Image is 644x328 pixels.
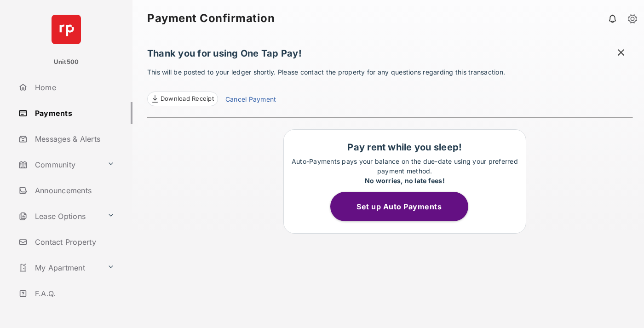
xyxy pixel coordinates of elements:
p: Auto-Payments pays your balance on the due-date using your preferred payment method. [288,156,521,185]
a: Download Receipt [147,92,218,106]
a: Home [15,76,132,98]
strong: Payment Confirmation [147,13,275,24]
a: F.A.Q. [15,282,132,305]
button: Set up Auto Payments [330,192,468,221]
span: Download Receipt [161,94,214,104]
a: Lease Options [15,205,103,227]
a: Messages & Alerts [15,128,132,150]
a: Contact Property [15,231,132,253]
p: This will be posted to your ledger shortly. Please contact the property for any questions regardi... [147,67,633,106]
a: My Apartment [15,257,103,279]
a: Announcements [15,179,132,201]
a: Cancel Payment [225,94,276,106]
p: Unit500 [54,58,79,67]
a: Payments [15,102,132,124]
h1: Pay rent while you sleep! [288,142,521,153]
div: No worries, no late fees! [288,176,521,185]
a: Community [15,154,103,176]
a: Set up Auto Payments [330,202,479,211]
h1: Thank you for using One Tap Pay! [147,48,633,63]
img: svg+xml;base64,PHN2ZyB4bWxucz0iaHR0cDovL3d3dy53My5vcmcvMjAwMC9zdmciIHdpZHRoPSI2NCIgaGVpZ2h0PSI2NC... [52,15,81,44]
